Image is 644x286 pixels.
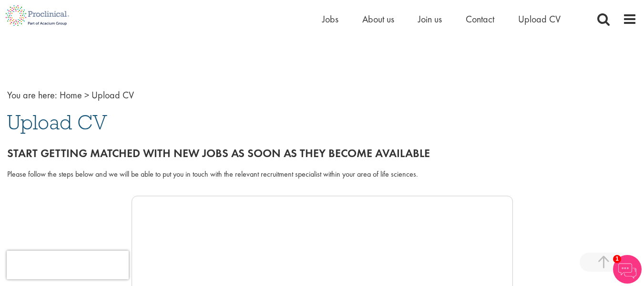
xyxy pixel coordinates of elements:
iframe: reCAPTCHA [7,251,129,279]
img: Chatbot [613,255,642,284]
span: 1 [613,255,621,263]
a: Jobs [322,13,338,25]
span: Upload CV [92,89,134,101]
a: Join us [418,13,442,25]
span: You are here: [7,89,57,101]
span: Upload CV [7,109,107,135]
a: Contact [466,13,494,25]
span: > [84,89,89,101]
a: Upload CV [518,13,561,25]
a: breadcrumb link [60,89,82,101]
h2: Start getting matched with new jobs as soon as they become available [7,147,637,159]
a: About us [362,13,394,25]
div: Please follow the steps below and we will be able to put you in touch with the relevant recruitme... [7,169,637,180]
